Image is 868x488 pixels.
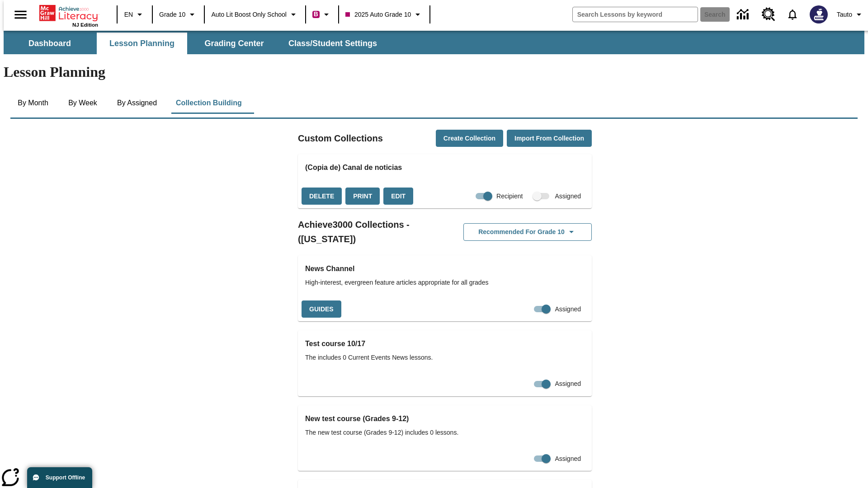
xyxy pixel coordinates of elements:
button: Profile/Settings [833,6,868,23]
span: B [314,9,318,20]
button: Edit [383,188,413,205]
button: Open side menu [7,1,34,28]
span: EN [124,10,133,19]
h2: Achieve3000 Collections - ([US_STATE]) [298,217,445,246]
a: Notifications [781,3,804,26]
div: SubNavbar [4,33,385,54]
button: Print, will open in a new window [345,188,380,205]
button: Grading Center [189,33,279,54]
h3: Test course 10/17 [305,338,585,350]
span: High-interest, evergreen feature articles appropriate for all grades [305,278,585,287]
button: Recommended for Grade 10 [463,223,592,241]
span: NJ Edition [72,22,98,28]
span: 2025 Auto Grade 10 [345,10,411,19]
a: Home [39,4,98,22]
input: search field [573,7,698,22]
button: Grade: Grade 10, Select a grade [156,6,201,23]
button: Support Offline [27,467,92,488]
button: Delete [302,188,342,205]
button: Create Collection [436,130,503,147]
button: Language: EN, Select a language [120,6,149,23]
button: Select a new avatar [804,3,833,26]
h3: (Copia de) Canal de noticias [305,161,585,174]
span: Auto Lit Boost only School [211,10,287,19]
span: Assigned [555,192,581,201]
div: SubNavbar [4,31,864,54]
button: Class/Student Settings [281,33,384,54]
h3: News Channel [305,263,585,275]
span: Assigned [555,305,581,314]
button: Dashboard [5,33,95,54]
a: Data Center [731,2,756,27]
div: Home [39,3,98,28]
button: Guides [302,300,341,318]
button: By Assigned [110,92,164,114]
button: School: Auto Lit Boost only School, Select your school [208,6,302,23]
button: Import from Collection [507,130,592,147]
h2: Custom Collections [298,131,383,145]
span: Grade 10 [159,10,185,19]
img: Avatar [810,5,828,23]
h1: Lesson Planning [4,64,864,80]
span: Recipient [496,192,523,201]
h3: New test course (Grades 9-12) [305,413,585,425]
button: By Week [60,92,105,114]
button: Boost Class color is violet red. Change class color [309,6,335,23]
span: The new test course (Grades 9-12) includes 0 lessons. [305,428,585,437]
a: Resource Center, Will open in new tab [756,2,781,27]
button: Collection Building [169,92,249,114]
span: Support Offline [46,474,85,481]
button: Class: 2025 Auto Grade 10, Select your class [342,6,427,23]
button: By Month [10,92,56,114]
button: Lesson Planning [97,33,187,54]
span: Assigned [555,379,581,389]
span: Tauto [837,10,852,19]
span: The includes 0 Current Events News lessons. [305,353,585,362]
span: Assigned [555,454,581,464]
